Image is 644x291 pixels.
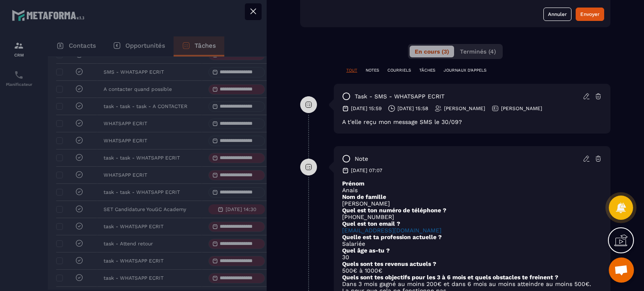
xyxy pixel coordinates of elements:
[366,67,379,73] p: NOTES
[342,200,602,207] p: [PERSON_NAME]
[444,67,486,73] p: JOURNAUX D'APPELS
[342,180,364,187] strong: Prénom
[342,234,442,240] strong: Quelle est ta profession actuelle ?
[342,240,602,247] p: Salariée
[609,258,634,283] div: Ouvrir le chat
[387,67,411,73] p: COURRIELS
[444,105,485,112] p: [PERSON_NAME]
[419,67,435,73] p: TÂCHES
[460,48,496,55] span: Terminés (4)
[455,46,501,57] button: Terminés (4)
[342,267,602,274] p: 500€ à 1000€
[342,281,602,287] p: Dans 3 mois gagné au moins 200€ et dans 6 mois au moins atteindre au moins 500€.
[342,207,447,214] strong: Quel est ton numéro de téléphone ?
[501,105,542,112] p: [PERSON_NAME]
[580,10,600,18] div: Envoyer
[397,105,428,112] p: [DATE] 15:58
[342,220,400,227] strong: Quel est ton email ?
[342,118,602,125] div: A t'elle reçu mon message SMS le 30/09?
[410,46,454,57] button: En cours (3)
[415,48,449,55] span: En cours (3)
[342,260,436,267] strong: Quels sont tes revenus actuels ?
[351,167,382,174] p: [DATE] 07:07
[543,8,571,21] button: Annuler
[346,67,357,73] p: TOUT
[351,105,382,112] p: [DATE] 15:59
[355,155,368,163] p: note
[342,254,602,260] p: 30
[342,193,386,200] strong: Nom de famille
[342,227,441,234] a: [EMAIL_ADDRESS][DOMAIN_NAME]
[342,247,390,254] strong: Quel âge as-tu ?
[342,187,602,193] p: Anais
[342,274,558,281] strong: Quels sont tes objectifs pour les 3 à 6 mois et quels obstacles te freinent ?
[355,93,444,100] p: task - SMS - WHATSAPP ECRIT
[342,214,602,220] p: [PHONE_NUMBER]
[576,8,604,21] button: Envoyer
